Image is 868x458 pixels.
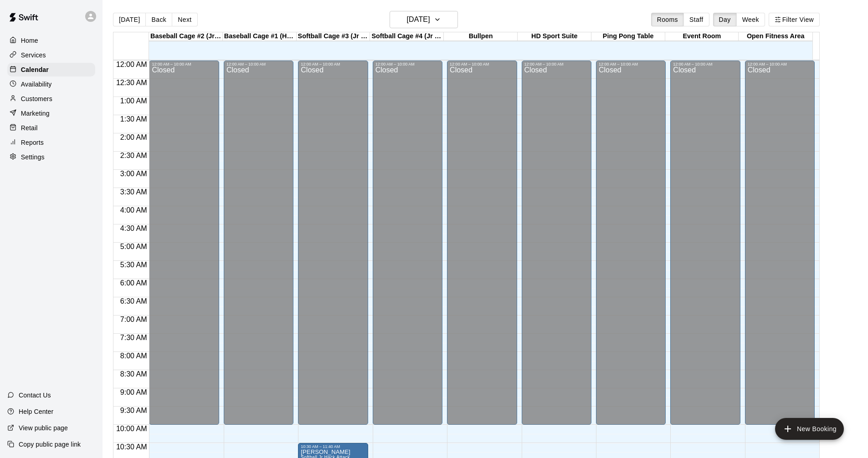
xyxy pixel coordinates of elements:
[7,136,95,149] a: Reports
[118,407,149,414] span: 9:30 AM
[7,63,95,76] a: Calendar
[19,391,51,400] p: Contact Us
[524,66,589,428] div: Closed
[114,443,149,451] span: 10:30 AM
[450,62,514,66] div: 12:00 AM – 10:00 AM
[7,92,95,106] a: Customers
[224,61,293,425] div: 12:00 AM – 10:00 AM: Closed
[19,407,53,416] p: Help Center
[651,13,684,26] button: Rooms
[370,32,444,41] div: Softball Cage #4 (Jr Hack Attack)
[736,13,765,26] button: Week
[152,62,216,66] div: 12:00 AM – 10:00 AM
[149,61,219,425] div: 12:00 AM – 10:00 AM: Closed
[114,425,149,433] span: 10:00 AM
[223,32,297,41] div: Baseball Cage #1 (Hack Attack)
[19,423,68,433] p: View public page
[450,66,514,428] div: Closed
[665,32,739,41] div: Event Room
[683,13,709,26] button: Staff
[518,32,591,41] div: HD Sport Suite
[118,188,149,196] span: 3:30 AM
[673,66,737,428] div: Closed
[522,61,591,425] div: 12:00 AM – 10:00 AM: Closed
[301,66,365,428] div: Closed
[118,352,149,360] span: 8:00 AM
[19,440,81,449] p: Copy public page link
[301,444,365,449] div: 10:30 AM – 11:40 AM
[769,13,820,26] button: Filter View
[21,153,45,162] p: Settings
[226,66,291,428] div: Closed
[118,170,149,178] span: 3:00 AM
[673,62,737,66] div: 12:00 AM – 10:00 AM
[447,61,517,425] div: 12:00 AM – 10:00 AM: Closed
[118,152,149,159] span: 2:30 AM
[375,66,440,428] div: Closed
[21,94,52,103] p: Customers
[118,97,149,105] span: 1:00 AM
[748,62,812,66] div: 12:00 AM – 10:00 AM
[21,80,52,89] p: Availability
[298,61,368,425] div: 12:00 AM – 10:00 AM: Closed
[21,36,38,45] p: Home
[297,32,370,41] div: Softball Cage #3 (Jr Hack Attack)
[444,32,518,41] div: Bullpen
[118,370,149,378] span: 8:30 AM
[301,62,365,66] div: 12:00 AM – 10:00 AM
[21,51,46,60] p: Services
[745,61,815,425] div: 12:00 AM – 10:00 AM: Closed
[152,66,216,428] div: Closed
[390,11,458,28] button: [DATE]
[114,79,149,87] span: 12:30 AM
[373,61,442,425] div: 12:00 AM – 10:00 AM: Closed
[118,279,149,287] span: 6:00 AM
[375,62,440,66] div: 12:00 AM – 10:00 AM
[599,66,663,428] div: Closed
[118,261,149,269] span: 5:30 AM
[118,297,149,305] span: 6:30 AM
[739,32,812,41] div: Open Fitness Area
[524,62,589,66] div: 12:00 AM – 10:00 AM
[7,48,95,62] a: Services
[7,77,95,91] a: Availability
[118,334,149,341] span: 7:30 AM
[114,61,149,68] span: 12:00 AM
[21,65,49,74] p: Calendar
[145,13,172,26] button: Back
[775,418,844,440] button: add
[407,13,430,26] h6: [DATE]
[596,61,666,425] div: 12:00 AM – 10:00 AM: Closed
[149,32,223,41] div: Baseball Cage #2 (Jr Hack Attack)
[21,138,44,147] p: Reports
[118,133,149,141] span: 2:00 AM
[21,123,38,132] p: Retail
[748,66,812,428] div: Closed
[118,224,149,232] span: 4:30 AM
[172,13,197,26] button: Next
[591,32,665,41] div: Ping Pong Table
[226,62,291,66] div: 12:00 AM – 10:00 AM
[7,150,95,164] a: Settings
[21,109,50,118] p: Marketing
[118,206,149,214] span: 4:00 AM
[118,243,149,250] span: 5:00 AM
[7,34,95,47] a: Home
[713,13,737,26] button: Day
[599,62,663,66] div: 12:00 AM – 10:00 AM
[7,121,95,135] a: Retail
[118,388,149,396] span: 9:00 AM
[118,115,149,123] span: 1:30 AM
[118,316,149,323] span: 7:00 AM
[7,107,95,120] a: Marketing
[113,13,146,26] button: [DATE]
